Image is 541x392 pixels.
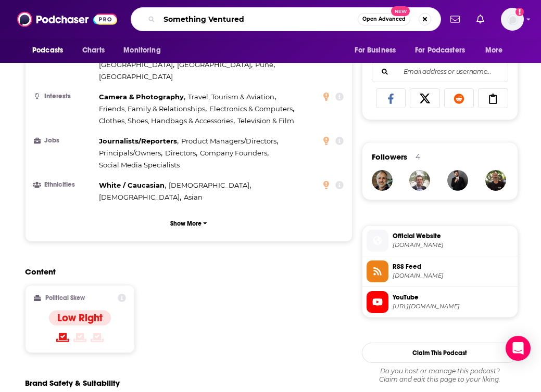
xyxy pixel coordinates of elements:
[99,104,205,113] span: Friends, Family & Relationships
[200,147,269,159] span: ,
[416,152,420,162] div: 4
[99,179,166,191] span: ,
[25,267,344,277] h2: Content
[478,41,516,60] button: open menu
[209,104,293,113] span: Electronics & Computers
[393,231,513,241] span: Official Website
[447,170,468,191] img: JohirMia
[169,179,251,191] span: ,
[237,116,294,125] span: Television & Film
[34,137,95,144] h3: Jobs
[99,149,161,157] span: Principals/Owners
[99,161,180,169] span: Social Media Specialists
[99,93,184,101] span: Camera & Photography
[376,88,406,108] a: Share on Facebook
[415,43,465,58] span: For Podcasters
[362,367,518,375] span: Do you host or manage this podcast?
[410,88,440,108] a: Share on X/Twitter
[506,336,531,361] div: Open Intercom Messenger
[34,214,344,233] button: Show More
[17,9,117,29] img: Podchaser - Follow, Share and Rate Podcasts
[76,41,111,60] a: Charts
[372,152,407,162] span: Followers
[131,7,441,31] div: Search podcasts, credits, & more...
[116,41,174,60] button: open menu
[123,43,160,58] span: Monitoring
[200,149,267,157] span: Company Founders
[355,43,396,58] span: For Business
[177,59,253,71] span: ,
[169,181,249,189] span: [DEMOGRAPHIC_DATA]
[472,10,488,28] a: Show notifications dropdown
[25,378,120,388] h2: Brand Safety & Suitability
[99,72,173,81] span: [GEOGRAPHIC_DATA]
[367,291,513,313] a: YouTube[URL][DOMAIN_NAME]
[25,41,77,60] button: open menu
[478,88,508,108] a: Copy Link
[358,13,410,25] button: Open AdvancedNew
[99,115,235,127] span: ,
[165,147,197,159] span: ,
[209,103,294,115] span: ,
[501,8,524,31] img: User Profile
[347,41,409,60] button: open menu
[177,60,251,69] span: [GEOGRAPHIC_DATA]
[34,93,95,100] h3: Interests
[485,43,503,58] span: More
[409,170,430,191] img: rhodesbratcher4
[99,147,162,159] span: ,
[99,60,173,69] span: [GEOGRAPHIC_DATA]
[181,137,276,145] span: Product Managers/Directors
[99,137,177,145] span: Journalists/Reporters
[372,170,393,191] img: markwking
[393,272,513,280] span: feeds.simplecast.com
[181,135,278,147] span: ,
[32,43,63,58] span: Podcasts
[501,8,524,31] span: Logged in as amandalamPR
[408,41,480,60] button: open menu
[99,193,180,201] span: [DEMOGRAPHIC_DATA]
[391,6,410,16] span: New
[170,220,202,227] p: Show More
[159,11,358,28] input: Search podcasts, credits, & more...
[34,181,95,188] h3: Ethnicities
[188,93,274,101] span: Travel, Tourism & Aviation
[362,343,518,363] button: Claim This Podcast
[501,8,524,31] button: Show profile menu
[393,262,513,271] span: RSS Feed
[393,303,513,310] span: https://www.youtube.com/@TurpentineVC
[188,91,276,103] span: ,
[57,311,103,324] h4: Low Right
[165,149,196,157] span: Directors
[515,8,524,16] svg: Add a profile image
[255,59,275,71] span: ,
[367,260,513,282] a: RSS Feed[DOMAIN_NAME]
[362,17,406,22] span: Open Advanced
[99,116,233,125] span: Clothes, Shoes, Handbags & Accessories
[99,59,174,71] span: ,
[393,241,513,249] span: podpage.com
[99,91,185,103] span: ,
[444,88,474,108] a: Share on Reddit
[99,135,179,147] span: ,
[485,170,506,191] img: david.haddad
[99,181,165,189] span: White / Caucasian
[99,191,181,203] span: ,
[393,293,513,302] span: YouTube
[45,294,85,302] h2: Political Skew
[381,62,499,82] input: Email address or username...
[362,367,518,384] div: Claim and edit this page to your liking.
[184,193,203,201] span: Asian
[82,43,105,58] span: Charts
[446,10,464,28] a: Show notifications dropdown
[372,61,508,82] div: Search followers
[367,230,513,252] a: Official Website[DOMAIN_NAME]
[99,103,207,115] span: ,
[255,60,273,69] span: Pune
